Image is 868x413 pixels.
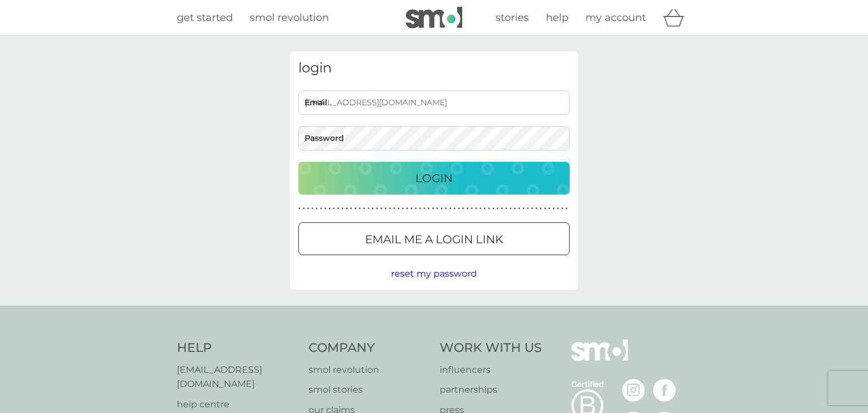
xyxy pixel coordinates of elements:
[177,339,297,357] h4: Help
[585,11,646,24] span: my account
[561,206,563,212] p: ●
[440,339,542,357] h4: Work With Us
[341,206,344,212] p: ●
[346,206,348,212] p: ●
[415,169,453,187] p: Login
[462,206,465,212] p: ●
[423,206,426,212] p: ●
[367,206,370,212] p: ●
[445,206,447,212] p: ●
[479,206,481,212] p: ●
[177,363,297,392] a: [EMAIL_ADDRESS][DOMAIN_NAME]
[458,206,460,212] p: ●
[428,206,430,212] p: ●
[501,206,503,212] p: ●
[397,206,400,212] p: ●
[518,206,520,212] p: ●
[566,206,568,212] p: ●
[484,206,486,212] p: ●
[333,206,335,212] p: ●
[466,206,468,212] p: ●
[492,206,494,212] p: ●
[471,206,473,212] p: ●
[622,379,645,402] img: visit the smol Instagram page
[540,206,542,212] p: ●
[177,10,233,26] a: get started
[546,11,568,24] span: help
[385,206,387,212] p: ●
[354,206,357,212] p: ●
[307,206,309,212] p: ●
[406,7,462,28] img: smol
[376,206,378,212] p: ●
[410,206,413,212] p: ●
[350,206,353,212] p: ●
[505,206,507,212] p: ●
[309,339,429,357] h4: Company
[488,206,491,212] p: ●
[436,206,439,212] p: ●
[298,206,301,212] p: ●
[389,206,391,212] p: ●
[419,206,422,212] p: ●
[449,206,452,212] p: ●
[544,206,546,212] p: ●
[311,206,314,212] p: ●
[557,206,559,212] p: ●
[402,206,404,212] p: ●
[514,206,516,212] p: ●
[497,206,499,212] p: ●
[546,10,568,26] a: help
[523,206,525,212] p: ●
[496,10,529,26] a: stories
[324,206,327,212] p: ●
[663,6,691,29] div: basket
[177,11,233,24] span: get started
[496,11,529,24] span: stories
[475,206,478,212] p: ●
[365,230,503,248] p: Email me a login link
[363,206,365,212] p: ●
[571,339,628,378] img: smol
[531,206,533,212] p: ●
[309,363,429,377] a: smol revolution
[337,206,340,212] p: ●
[309,382,429,397] a: smol stories
[303,206,305,212] p: ●
[177,397,297,412] a: help centre
[510,206,512,212] p: ●
[328,206,331,212] p: ●
[535,206,537,212] p: ●
[391,266,477,281] button: reset my password
[250,11,329,24] span: smol revolution
[585,10,646,26] a: my account
[454,206,456,212] p: ●
[298,60,570,76] h3: login
[393,206,396,212] p: ●
[372,206,374,212] p: ●
[406,206,409,212] p: ●
[553,206,555,212] p: ●
[432,206,434,212] p: ●
[298,222,570,255] button: Email me a login link
[391,268,477,279] span: reset my password
[320,206,322,212] p: ●
[440,382,542,397] a: partnerships
[415,206,417,212] p: ●
[548,206,550,212] p: ●
[527,206,529,212] p: ●
[298,162,570,195] button: Login
[316,206,318,212] p: ●
[380,206,383,212] p: ●
[250,10,329,26] a: smol revolution
[359,206,361,212] p: ●
[653,379,676,402] img: visit the smol Facebook page
[440,363,542,377] a: influencers
[441,206,443,212] p: ●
